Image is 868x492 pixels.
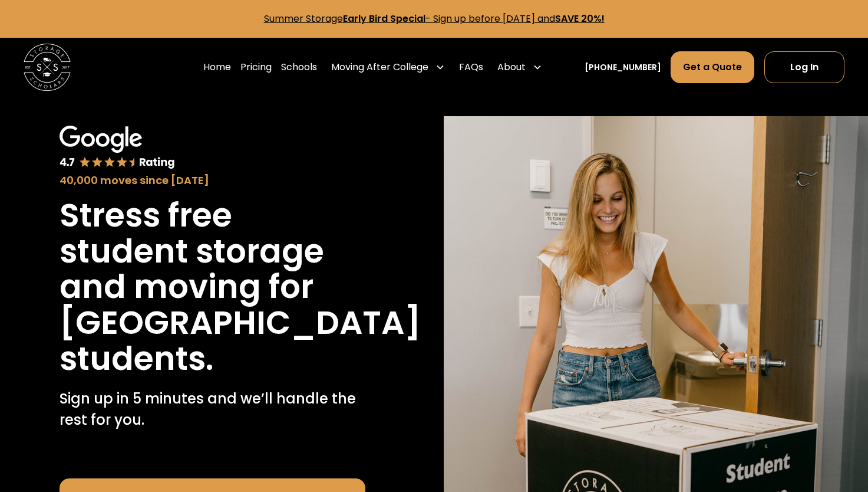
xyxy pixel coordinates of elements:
a: FAQs [459,51,483,84]
a: Pricing [240,51,272,84]
div: About [493,51,547,84]
h1: students. [60,341,213,377]
p: Sign up in 5 minutes and we’ll handle the rest for you. [60,388,365,431]
div: 40,000 moves since [DATE] [60,172,365,188]
div: Moving After College [331,60,428,74]
a: Summer StorageEarly Bird Special- Sign up before [DATE] andSAVE 20%! [264,12,605,25]
img: Storage Scholars main logo [24,44,71,91]
div: About [497,60,526,74]
a: Home [203,51,231,84]
a: Get a Quote [671,51,754,83]
h1: Stress free student storage and moving for [60,198,365,305]
strong: SAVE 20%! [555,12,605,25]
h1: [GEOGRAPHIC_DATA] [60,305,421,341]
div: Moving After College [326,51,450,84]
img: Google 4.7 star rating [60,126,176,170]
strong: Early Bird Special [343,12,425,25]
a: Schools [281,51,317,84]
a: Log In [764,51,844,83]
a: [PHONE_NUMBER] [585,61,661,74]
